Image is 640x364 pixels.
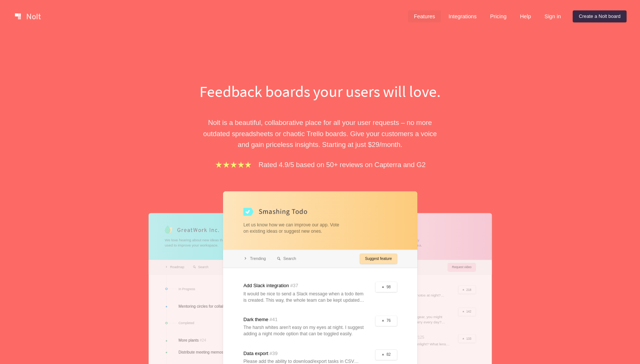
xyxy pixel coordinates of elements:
[484,10,513,22] a: Pricing
[573,10,627,22] a: Create a Nolt board
[191,81,449,102] h1: Feedback boards your users will love.
[538,10,567,22] a: Sign in
[514,10,537,22] a: Help
[214,160,253,169] img: stars.b067e34983.png
[408,10,441,22] a: Features
[191,117,449,150] p: Nolt is a beautiful, collaborative place for all your user requests – no more outdated spreadshee...
[442,10,482,22] a: Integrations
[259,159,426,170] p: Rated 4.9/5 based on 50+ reviews on Capterra and G2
